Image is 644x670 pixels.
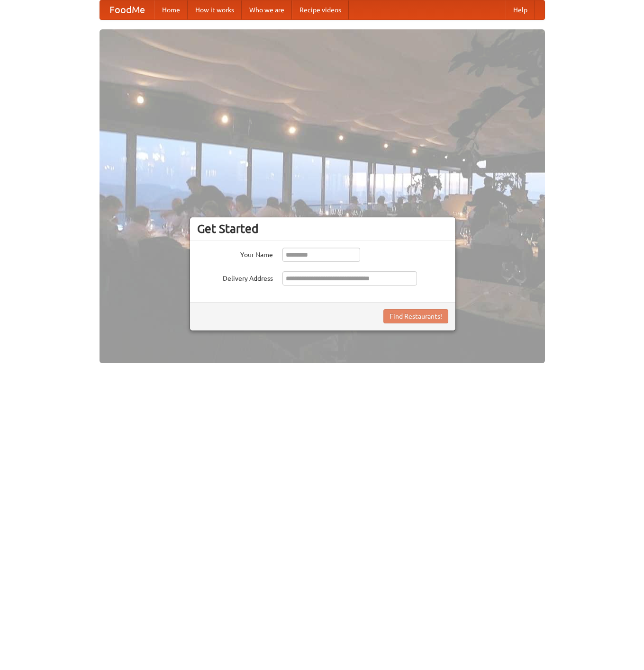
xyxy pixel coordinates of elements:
[197,248,273,259] label: Your Name
[188,0,242,19] a: How it works
[292,0,349,19] a: Recipe videos
[197,222,448,236] h3: Get Started
[506,0,535,19] a: Help
[383,309,448,323] button: Find Restaurants!
[154,0,188,19] a: Home
[242,0,292,19] a: Who we are
[197,271,273,283] label: Delivery Address
[100,0,154,19] a: FoodMe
